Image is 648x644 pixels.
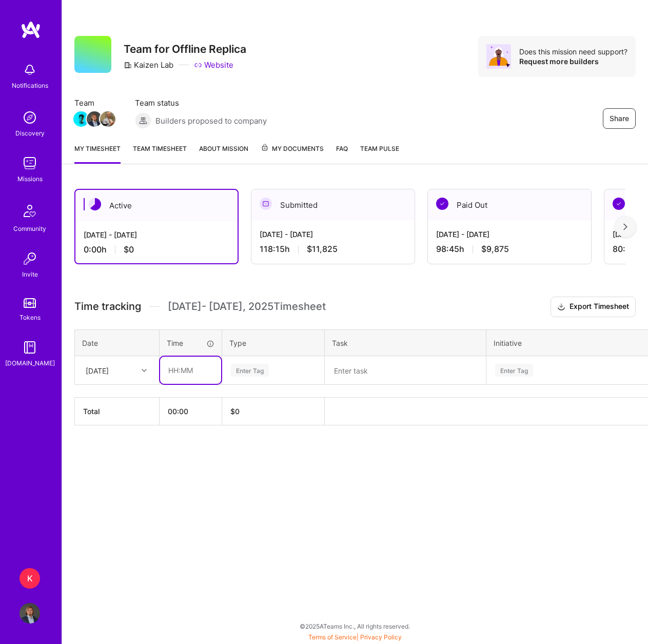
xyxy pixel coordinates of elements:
[428,189,591,221] div: Paid Out
[89,198,101,210] img: Active
[261,143,324,164] a: My Documents
[124,43,246,55] h3: Team for Offline Replica
[557,302,565,313] i: icon Download
[74,143,121,164] a: My timesheet
[135,97,267,108] span: Team status
[230,407,240,416] span: $ 0
[100,111,115,127] img: Team Member Avatar
[17,173,43,184] div: Missions
[360,633,402,641] a: Privacy Policy
[436,198,448,210] img: Paid Out
[17,568,43,589] a: K
[260,244,406,255] div: 118:15 h
[613,198,625,210] img: Paid Out
[133,143,187,164] a: Team timesheet
[308,633,357,641] a: Terms of Service
[251,189,415,221] div: Submitted
[360,143,399,164] a: Team Pulse
[551,297,636,317] button: Export Timesheet
[17,199,42,223] img: Community
[88,110,101,128] a: Team Member Avatar
[135,112,151,129] img: Builders proposed to company
[436,229,583,240] div: [DATE] - [DATE]
[168,300,326,313] span: [DATE] - [DATE] , 2025 Timesheet
[75,398,160,425] th: Total
[481,244,509,255] span: $9,875
[231,362,269,378] div: Enter Tag
[610,113,629,124] span: Share
[19,603,40,623] img: User Avatar
[21,21,41,39] img: logo
[19,568,40,589] div: K
[74,110,88,128] a: Team Member Avatar
[124,244,134,255] span: $0
[260,229,406,240] div: [DATE] - [DATE]
[5,358,55,368] div: [DOMAIN_NAME]
[360,145,399,152] span: Team Pulse
[24,298,36,308] img: tokens
[199,143,248,164] a: About Mission
[155,115,267,126] span: Builders proposed to company
[15,128,45,139] div: Discovery
[519,47,627,56] div: Does this mission need support?
[260,198,272,210] img: Submitted
[336,143,348,164] a: FAQ
[17,603,43,623] a: User Avatar
[74,300,141,313] span: Time tracking
[167,338,214,348] div: Time
[142,368,147,373] i: icon Chevron
[19,153,40,173] img: teamwork
[519,56,627,66] div: Request more builders
[194,60,233,70] a: Website
[308,633,402,641] span: |
[19,337,40,358] img: guide book
[13,223,46,234] div: Community
[124,60,173,70] div: Kaizen Lab
[325,329,486,356] th: Task
[261,143,324,154] span: My Documents
[12,80,48,91] div: Notifications
[75,329,160,356] th: Date
[436,244,583,255] div: 98:45 h
[22,269,38,280] div: Invite
[84,244,229,255] div: 0:00 h
[623,223,627,230] img: right
[19,312,41,323] div: Tokens
[73,111,89,127] img: Team Member Avatar
[486,44,511,69] img: Avatar
[87,111,102,127] img: Team Member Avatar
[124,61,132,69] i: icon CompanyGray
[307,244,338,255] span: $11,825
[101,110,114,128] a: Team Member Avatar
[495,362,533,378] div: Enter Tag
[75,190,238,221] div: Active
[603,108,636,129] button: Share
[74,97,114,108] span: Team
[19,107,40,128] img: discovery
[19,248,40,269] img: Invite
[160,357,221,384] input: HH:MM
[222,329,325,356] th: Type
[86,365,109,376] div: [DATE]
[160,398,222,425] th: 00:00
[19,60,40,80] img: bell
[62,613,648,639] div: © 2025 ATeams Inc., All rights reserved.
[84,229,229,240] div: [DATE] - [DATE]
